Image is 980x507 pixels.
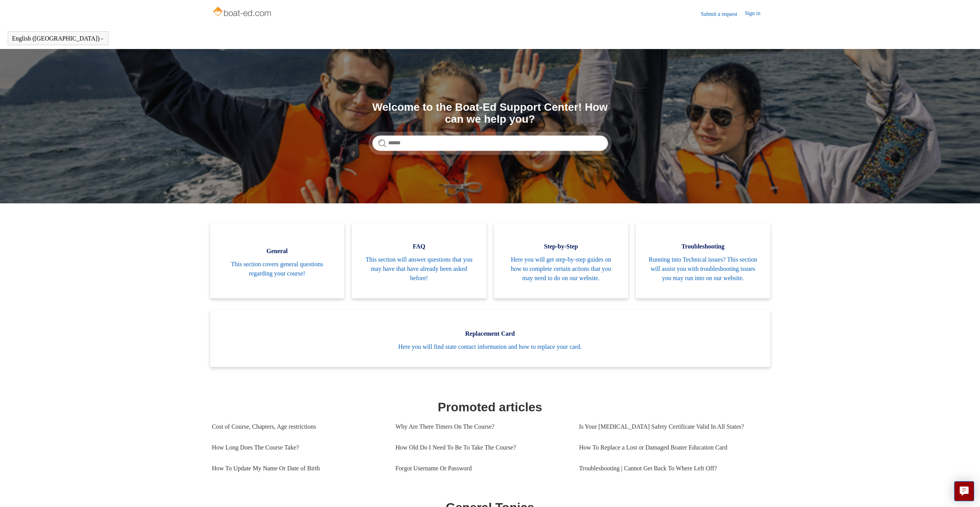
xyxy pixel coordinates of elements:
a: Forgot Username Or Password [396,458,567,479]
a: Sign in [745,9,768,19]
input: Search [372,135,608,151]
a: Why Are There Timers On The Course? [396,416,567,437]
a: How Old Do I Need To Be To Take The Course? [396,437,567,458]
span: FAQ [363,242,475,251]
a: Submit a request [701,10,745,18]
a: How Long Does The Course Take? [212,437,384,458]
span: Running into Technical issues? This section will assist you with troubleshooting issues you may r... [647,255,759,283]
span: Step-by-Step [506,242,617,251]
span: Replacement Card [222,329,759,338]
span: This section covers general questions regarding your course! [222,260,333,278]
span: Here you will find state contact information and how to replace your card. [222,342,759,352]
a: How To Replace a Lost or Damaged Boater Education Card [579,437,763,458]
a: Cost of Course, Chapters, Age restrictions [212,416,384,437]
h1: Welcome to the Boat-Ed Support Center! How can we help you? [372,101,608,125]
img: Boat-Ed Help Center home page [212,5,273,20]
span: General [222,247,333,256]
a: Step-by-Step Here you will get step-by-step guides on how to complete certain actions that you ma... [494,223,628,298]
h1: Promoted articles [212,398,768,416]
a: How To Update My Name Or Date of Birth [212,458,384,479]
span: This section will answer questions that you may have that have already been asked before! [363,255,475,283]
a: Troubleshooting | Cannot Get Back To Where Left Off? [579,458,763,479]
a: Is Your [MEDICAL_DATA] Safety Certificate Valid In All States? [579,416,763,437]
a: FAQ This section will answer questions that you may have that have already been asked before! [352,223,486,298]
button: English ([GEOGRAPHIC_DATA]) [12,35,104,42]
a: Troubleshooting Running into Technical issues? This section will assist you with troubleshooting ... [636,223,770,298]
a: General This section covers general questions regarding your course! [210,223,345,298]
button: Live chat [954,481,974,501]
a: Replacement Card Here you will find state contact information and how to replace your card. [210,310,770,367]
span: Here you will get step-by-step guides on how to complete certain actions that you may need to do ... [506,255,617,283]
span: Troubleshooting [647,242,759,251]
